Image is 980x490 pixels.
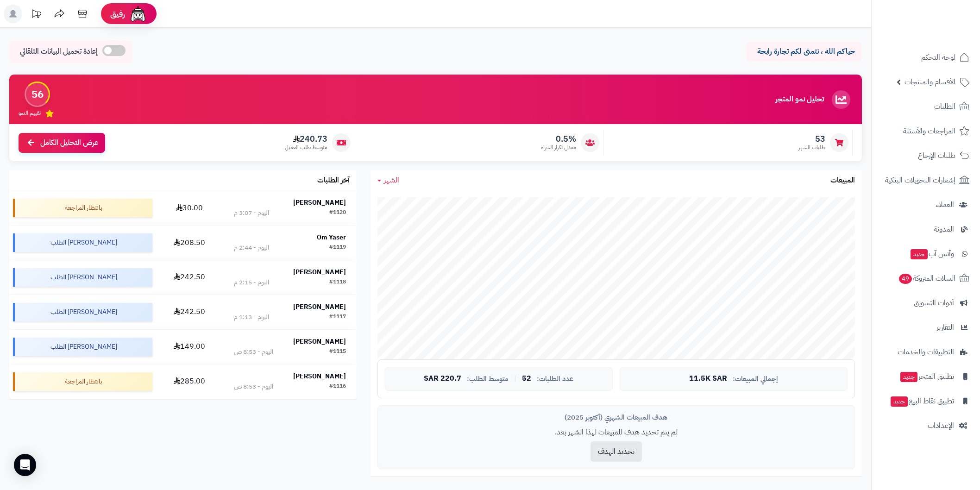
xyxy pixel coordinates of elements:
[753,46,855,57] p: حياكم الله ، نتمنى لكم تجارة رابحة
[317,176,350,185] h3: آخر الطلبات
[13,303,152,321] div: [PERSON_NAME] الطلب
[775,95,824,104] h3: تحليل نمو المتجر
[20,46,98,57] span: إعادة تحميل البيانات التلقائي
[877,267,974,289] a: السلات المتروكة49
[13,372,152,391] div: بانتظار المراجعة
[591,441,642,462] button: تحديد الهدف
[385,413,848,422] div: هدف المبيعات الشهري (أكتوبر 2025)
[914,296,954,309] span: أدوات التسويق
[898,346,954,358] span: التطبيقات والخدمات
[877,120,974,142] a: المراجعات والأسئلة
[234,313,269,322] div: اليوم - 1:13 م
[885,174,955,187] span: إشعارات التحويلات البنكية
[689,375,727,383] span: 11.5K SAR
[40,138,98,148] span: عرض التحليل الكامل
[541,144,576,151] span: معدل تكرار الشراء
[25,5,48,25] a: تحديثات المنصة
[903,125,955,138] span: المراجعات والأسئلة
[934,223,954,236] span: المدونة
[877,243,974,265] a: وآتس آبجديد
[877,316,974,339] a: التقارير
[14,454,36,476] div: Open Intercom Messenger
[234,382,273,391] div: اليوم - 8:53 ص
[293,302,346,312] strong: [PERSON_NAME]
[928,419,954,432] span: الإعدادات
[877,415,974,437] a: الإعدادات
[921,51,955,64] span: لوحة التحكم
[293,267,346,277] strong: [PERSON_NAME]
[877,144,974,167] a: طلبات الإرجاع
[293,337,346,346] strong: [PERSON_NAME]
[798,134,825,144] span: 53
[110,8,125,19] span: رفيق
[234,347,273,357] div: اليوم - 8:53 ص
[317,232,346,242] strong: Om Yaser
[514,375,516,382] span: |
[910,247,954,260] span: وآتس آب
[156,330,223,364] td: 149.00
[234,208,269,218] div: اليوم - 3:07 م
[917,25,971,44] img: logo-2.png
[936,321,954,334] span: التقارير
[156,226,223,260] td: 208.50
[900,372,917,382] span: جديد
[293,371,346,381] strong: [PERSON_NAME]
[329,313,346,322] div: #1117
[936,198,954,211] span: العملاء
[13,199,152,217] div: بانتظار المراجعة
[899,370,954,383] span: تطبيق المتجر
[329,347,346,357] div: #1115
[733,375,778,383] span: إجمالي المبيعات:
[877,218,974,240] a: المدونة
[877,341,974,363] a: التطبيقات والخدمات
[384,175,399,186] span: الشهر
[13,233,152,252] div: [PERSON_NAME] الطلب
[877,390,974,412] a: تطبيق نقاط البيعجديد
[899,274,912,284] span: 49
[877,365,974,388] a: تطبيق المتجرجديد
[156,295,223,329] td: 242.50
[156,364,223,399] td: 285.00
[537,375,573,383] span: عدد الطلبات:
[377,175,399,186] a: الشهر
[905,75,955,88] span: الأقسام والمنتجات
[13,338,152,356] div: [PERSON_NAME] الطلب
[934,100,955,113] span: الطلبات
[890,395,954,408] span: تطبيق نقاط البيع
[13,268,152,287] div: [PERSON_NAME] الطلب
[385,427,848,438] p: لم يتم تحديد هدف للمبيعات لهذا الشهر بعد.
[424,375,461,383] span: 220.7 SAR
[798,144,825,151] span: طلبات الشهر
[541,134,576,144] span: 0.5%
[891,396,908,407] span: جديد
[877,46,974,69] a: لوحة التحكم
[522,375,531,383] span: 52
[918,149,955,162] span: طلبات الإرجاع
[877,95,974,118] a: الطلبات
[129,5,147,23] img: ai-face.png
[19,109,41,117] span: تقييم النمو
[877,292,974,314] a: أدوات التسويق
[329,208,346,218] div: #1120
[234,278,269,287] div: اليوم - 2:15 م
[329,243,346,252] div: #1119
[156,191,223,225] td: 30.00
[156,260,223,295] td: 242.50
[898,272,955,285] span: السلات المتروكة
[467,375,509,383] span: متوسط الطلب:
[234,243,269,252] div: اليوم - 2:44 م
[19,133,105,153] a: عرض التحليل الكامل
[830,176,855,185] h3: المبيعات
[911,249,928,259] span: جديد
[329,382,346,391] div: #1116
[285,144,327,151] span: متوسط طلب العميل
[285,134,327,144] span: 240.73
[877,169,974,191] a: إشعارات التحويلات البنكية
[877,194,974,216] a: العملاء
[293,198,346,207] strong: [PERSON_NAME]
[329,278,346,287] div: #1118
